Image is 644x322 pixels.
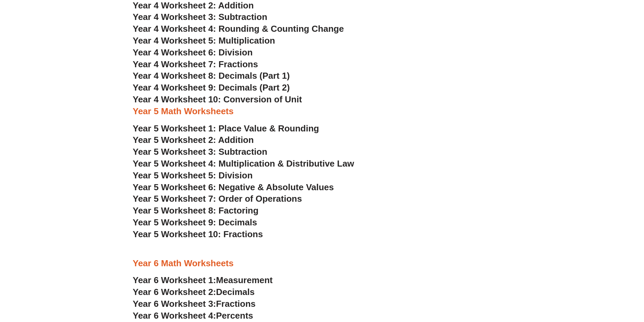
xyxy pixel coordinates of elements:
a: Year 5 Worksheet 9: Decimals [133,217,257,227]
span: Year 6 Worksheet 1: [133,275,216,285]
a: Year 4 Worksheet 4: Rounding & Counting Change [133,24,344,34]
a: Year 4 Worksheet 7: Fractions [133,59,258,69]
a: Year 5 Worksheet 7: Order of Operations [133,194,302,204]
span: Measurement [216,275,273,285]
a: Year 5 Worksheet 1: Place Value & Rounding [133,123,319,133]
a: Year 6 Worksheet 4:Percents [133,311,253,321]
a: Year 4 Worksheet 2: Addition [133,0,254,10]
h3: Year 6 Math Worksheets [133,258,511,269]
a: Year 6 Worksheet 2:Decimals [133,287,255,297]
span: Year 6 Worksheet 2: [133,287,216,297]
a: Year 5 Worksheet 8: Factoring [133,205,259,216]
span: Year 6 Worksheet 3: [133,299,216,309]
a: Year 5 Worksheet 2: Addition [133,135,254,145]
a: Year 4 Worksheet 10: Conversion of Unit [133,94,302,104]
a: Year 5 Worksheet 4: Multiplication & Distributive Law [133,158,354,169]
a: Year 5 Worksheet 10: Fractions [133,229,263,239]
h3: Year 5 Math Worksheets [133,106,511,117]
a: Year 6 Worksheet 3:Fractions [133,299,256,309]
a: Year 5 Worksheet 3: Subtraction [133,147,267,157]
a: Year 6 Worksheet 1:Measurement [133,275,273,285]
a: Year 4 Worksheet 9: Decimals (Part 2) [133,82,290,93]
span: Decimals [216,287,255,297]
a: Year 4 Worksheet 8: Decimals (Part 1) [133,71,290,81]
a: Year 4 Worksheet 3: Subtraction [133,12,267,22]
iframe: Chat Widget [531,246,644,322]
a: Year 4 Worksheet 6: Division [133,47,253,57]
a: Year 4 Worksheet 5: Multiplication [133,35,275,46]
span: Fractions [216,299,256,309]
span: Percents [216,311,253,321]
a: Year 5 Worksheet 6: Negative & Absolute Values [133,182,334,192]
span: Year 6 Worksheet 4: [133,311,216,321]
a: Year 5 Worksheet 5: Division [133,170,253,180]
